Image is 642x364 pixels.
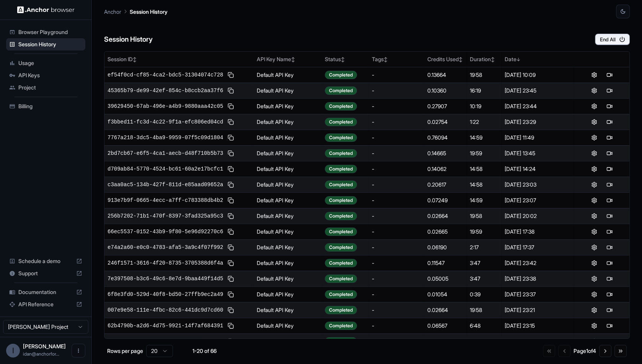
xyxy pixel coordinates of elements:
div: 0.02664 [427,306,464,314]
span: Billing [18,102,82,110]
div: - [372,322,421,330]
div: 0.07249 [427,197,464,204]
td: Default API Key [254,98,322,114]
div: - [372,244,421,251]
div: - [372,275,421,283]
div: 14:59 [470,197,498,204]
td: Default API Key [254,161,322,177]
div: 3:47 [470,259,498,267]
div: 0.76094 [427,134,464,141]
div: [DATE] 23:29 [505,118,571,126]
td: Default API Key [254,192,322,208]
span: Project [18,84,82,91]
div: Completed [325,133,357,142]
div: 0:39 [470,291,498,298]
div: Completed [325,243,357,252]
div: [DATE] 23:03 [505,181,571,188]
button: End All [595,34,630,45]
span: ↕ [341,57,345,62]
div: - [372,212,421,220]
div: 0.02754 [427,118,464,126]
div: - [372,102,421,110]
div: Completed [325,275,357,283]
td: Default API Key [254,114,322,130]
span: 6f8e3fd0-529d-40f8-bd50-27ffb9ec2a49 [108,291,223,298]
span: Session History [18,41,82,48]
span: 62b4790b-a2d6-4d75-9921-14f7af684391 [108,322,223,330]
span: 39629450-67ab-496e-a4b9-9880aaa42c05 [108,102,223,110]
div: 0.14062 [427,165,464,173]
nav: breadcrumb [104,7,168,16]
span: f3bbed11-fc3d-4c22-9f1a-efc806ed04cd [108,118,223,126]
div: Completed [325,196,357,205]
div: - [372,134,421,141]
div: Completed [325,322,357,330]
div: Project [6,81,85,94]
div: [DATE] 23:38 [505,275,571,283]
div: 0.14665 [427,149,464,157]
span: 256b7202-71b1-470f-8397-3fad325a95c3 [108,212,223,220]
div: - [372,71,421,79]
span: ↕ [133,57,137,62]
div: - [372,87,421,94]
div: Session ID [108,55,251,63]
div: 0.20617 [427,181,464,188]
span: 3d1e4f1f-67c1-4fa8-b47e-354675d525a7 [108,338,223,345]
div: Billing [6,100,85,112]
span: 913e7b9f-0665-4ecc-a7ff-c783388db4b2 [108,197,223,204]
div: 19:58 [470,212,498,220]
td: Default API Key [254,208,322,224]
div: Documentation [6,286,85,298]
button: Open menu [72,344,85,357]
div: - [372,228,421,236]
div: [DATE] 20:02 [505,212,571,220]
div: 1-20 of 66 [185,347,223,355]
div: - [372,259,421,267]
div: [DATE] 23:37 [505,291,571,298]
div: Support [6,267,85,279]
td: Default API Key [254,130,322,145]
div: Schedule a demo [6,255,85,267]
div: Completed [325,86,357,95]
span: 7e397508-b3c6-49c6-8e7d-9baa449f14d5 [108,275,223,283]
div: 2:17 [470,244,498,251]
div: Completed [325,212,357,220]
div: - [372,149,421,157]
div: API Key Name [257,55,319,63]
div: [DATE] 17:37 [505,244,571,251]
div: Completed [325,149,357,158]
div: - [372,165,421,173]
span: API Reference [18,301,73,308]
div: Completed [325,180,357,189]
div: 19:59 [470,228,498,236]
div: 0.02665 [427,228,464,236]
div: Date [505,55,571,63]
div: Status [325,55,366,63]
div: Completed [325,165,357,173]
div: Completed [325,102,357,110]
div: 1:22 [470,118,498,126]
div: Completed [325,259,357,267]
span: Browser Playground [18,28,82,36]
div: - [372,181,421,188]
div: - [372,118,421,126]
span: ↕ [459,57,463,62]
div: I [6,344,20,357]
span: 45365b79-de99-42ef-854c-b8ccb2aa37f6 [108,87,223,94]
img: Anchor Logo [17,6,75,13]
span: API Keys [18,71,82,79]
div: Tags [372,55,421,63]
span: 7767a218-3dc5-4ba9-9959-07f5c09d1804 [108,134,223,141]
div: 0.01054 [427,291,464,298]
p: Anchor [104,8,121,16]
span: Schedule a demo [18,257,73,265]
div: 0.06567 [427,322,464,330]
div: 0.13664 [427,71,464,79]
div: [DATE] 23:45 [505,87,571,94]
td: Default API Key [254,302,322,318]
div: [DATE] 14:24 [505,165,571,173]
div: 0.05005 [427,275,464,283]
td: Default API Key [254,271,322,286]
div: [DATE] 23:15 [505,322,571,330]
td: Default API Key [254,318,322,333]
